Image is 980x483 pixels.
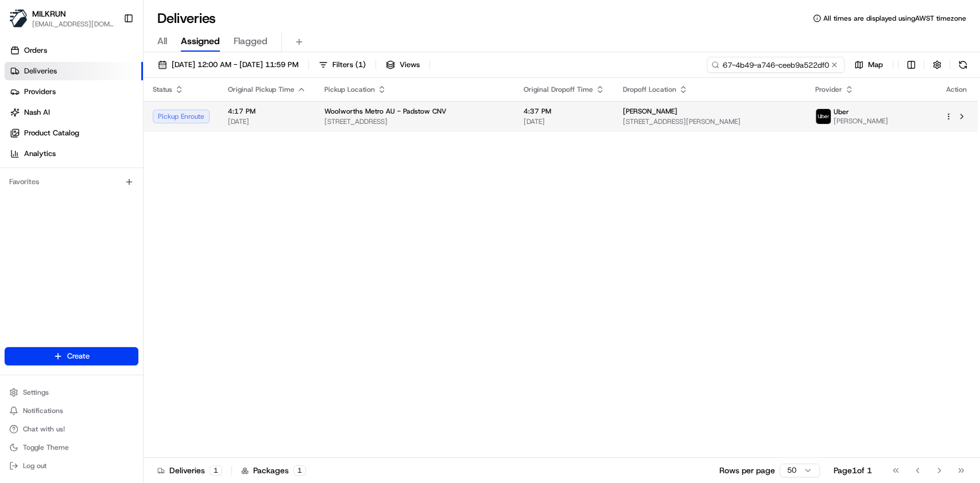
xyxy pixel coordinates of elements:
span: Map [868,60,883,70]
span: [STREET_ADDRESS][PERSON_NAME] [623,117,797,126]
a: Nash AI [5,103,143,122]
span: [DATE] [524,117,605,126]
span: [PERSON_NAME] [623,107,677,116]
span: 4:37 PM [524,107,605,116]
span: All [157,34,167,48]
button: Chat with us! [5,421,138,437]
button: Map [849,57,888,73]
div: Page 1 of 1 [834,465,872,476]
span: Providers [24,87,56,97]
img: MILKRUN [9,9,28,28]
input: Type to search [707,57,845,73]
span: [DATE] [228,117,306,126]
span: Provider [815,85,842,94]
span: Woolworths Metro AU - Padstow CNV [324,107,447,116]
button: Refresh [955,57,971,73]
div: 1 [293,465,306,476]
button: [EMAIL_ADDRESS][DOMAIN_NAME] [32,20,114,29]
span: ( 1 ) [355,60,366,70]
span: Assigned [181,34,220,48]
h1: Deliveries [157,9,216,28]
span: Toggle Theme [23,443,69,452]
a: Product Catalog [5,124,143,142]
a: Orders [5,41,143,60]
span: Original Dropoff Time [524,85,593,94]
button: MILKRUN [32,8,66,20]
span: Deliveries [24,66,57,76]
a: Analytics [5,145,143,163]
span: Notifications [23,406,63,415]
button: Notifications [5,403,138,419]
span: Log out [23,461,47,470]
div: 1 [210,465,222,476]
button: Settings [5,384,138,400]
div: Action [944,85,969,94]
span: 4:17 PM [228,107,306,116]
span: Orders [24,45,47,56]
span: Pickup Location [324,85,375,94]
button: Views [381,57,425,73]
span: Nash AI [24,107,50,118]
button: [DATE] 12:00 AM - [DATE] 11:59 PM [153,57,304,73]
span: [DATE] 12:00 AM - [DATE] 11:59 PM [172,60,299,70]
span: Create [67,351,90,361]
div: Favorites [5,173,138,191]
span: Views [400,60,420,70]
p: Rows per page [719,465,775,476]
span: Original Pickup Time [228,85,295,94]
img: uber-new-logo.jpeg [816,109,831,124]
button: Create [5,347,138,365]
a: Providers [5,83,143,101]
button: MILKRUNMILKRUN[EMAIL_ADDRESS][DOMAIN_NAME] [5,5,119,32]
div: Deliveries [157,465,222,476]
span: Product Catalog [24,128,79,138]
span: Analytics [24,149,56,159]
span: Filters [332,60,366,70]
span: Dropoff Location [623,85,676,94]
span: Status [153,85,172,94]
a: Deliveries [5,62,143,80]
span: [STREET_ADDRESS] [324,117,505,126]
span: All times are displayed using AWST timezone [823,14,966,23]
button: Toggle Theme [5,439,138,455]
span: Uber [834,107,849,116]
span: Chat with us! [23,424,65,434]
span: Settings [23,388,49,397]
button: Filters(1) [313,57,371,73]
button: Log out [5,458,138,474]
span: [PERSON_NAME] [834,116,888,126]
span: Flagged [234,34,268,48]
div: Packages [241,465,306,476]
